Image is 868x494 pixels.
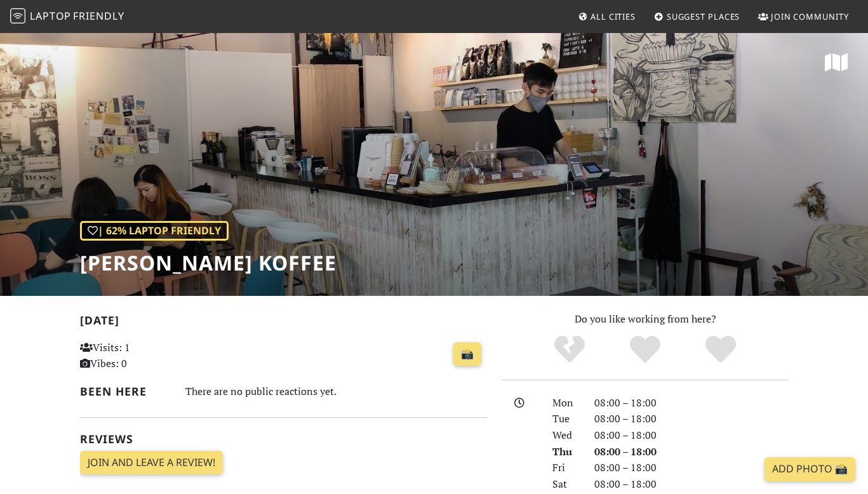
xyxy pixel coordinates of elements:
[573,5,641,28] a: All Cities
[30,9,71,23] span: Laptop
[591,11,636,22] span: All Cities
[185,382,487,401] div: There are no public reactions yet.
[532,334,608,366] div: No
[753,5,854,28] a: Join Community
[10,8,25,23] img: LaptopFriendly
[683,334,758,366] div: Definitely!
[80,340,206,372] p: Visits: 1 Vibes: 0
[545,395,587,411] div: Mon
[587,395,796,411] div: 08:00 – 18:00
[649,5,745,28] a: Suggest Places
[545,411,587,427] div: Tue
[80,432,487,446] h2: Reviews
[608,334,683,366] div: Yes
[453,342,481,366] a: 📸
[10,6,124,28] a: LaptopFriendly LaptopFriendly
[80,221,229,241] div: | 62% Laptop Friendly
[545,427,587,444] div: Wed
[587,411,796,427] div: 08:00 – 18:00
[587,460,796,476] div: 08:00 – 18:00
[587,444,796,460] div: 08:00 – 18:00
[771,11,849,22] span: Join Community
[80,251,337,275] h1: [PERSON_NAME] Koffee
[765,457,855,481] a: Add Photo 📸
[667,11,740,22] span: Suggest Places
[73,9,124,23] span: Friendly
[502,311,789,328] p: Do you like working from here?
[80,385,170,398] h2: Been here
[587,476,796,493] div: 08:00 – 18:00
[80,314,487,332] h2: [DATE]
[545,444,587,460] div: Thu
[587,427,796,444] div: 08:00 – 18:00
[80,451,223,475] a: Join and leave a review!
[545,476,587,493] div: Sat
[545,460,587,476] div: Fri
